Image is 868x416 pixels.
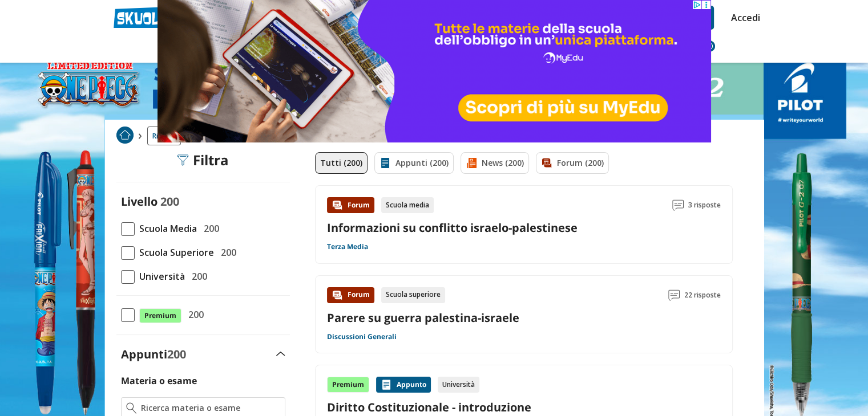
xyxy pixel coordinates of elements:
[541,157,552,169] img: Forum filtro contenuto
[327,310,519,325] a: Parere su guerra palestina-israele
[461,152,529,174] a: News (200)
[327,332,397,341] a: Discussioni Generali
[327,377,369,393] div: Premium
[139,308,181,323] span: Premium
[327,197,374,213] div: Forum
[536,152,609,174] a: Forum (200)
[332,289,343,301] img: Forum contenuto
[381,197,434,213] div: Scuola media
[160,194,179,209] span: 200
[147,127,181,145] a: Ricerca
[199,221,219,236] span: 200
[121,374,197,387] label: Materia o esame
[141,402,280,414] input: Ricerca materia o esame
[376,377,431,393] div: Appunto
[684,287,721,303] span: 22 risposte
[177,152,229,168] div: Filtra
[327,220,578,235] a: Informazioni su conflitto israelo-palestinese
[381,379,392,390] img: Appunti contenuto
[135,221,197,236] span: Scuola Media
[135,269,185,284] span: Università
[327,287,374,303] div: Forum
[315,152,368,174] a: Tutti (200)
[187,269,207,284] span: 200
[332,199,343,211] img: Forum contenuto
[184,307,204,322] span: 200
[688,197,721,213] span: 3 risposte
[381,287,445,303] div: Scuola superiore
[672,199,684,211] img: Commenti lettura
[438,377,479,393] div: Università
[116,127,134,145] a: Home
[167,346,186,362] span: 200
[668,289,680,301] img: Commenti lettura
[374,152,454,174] a: Appunti (200)
[116,127,134,144] img: Home
[135,245,214,260] span: Scuola Superiore
[121,194,158,209] label: Livello
[327,242,368,251] a: Terza Media
[380,157,391,169] img: Appunti filtro contenuto
[216,245,236,260] span: 200
[466,157,477,169] img: News filtro contenuto
[126,402,137,414] img: Ricerca materia o esame
[177,154,188,166] img: Filtra filtri mobile
[276,352,285,356] img: Apri e chiudi sezione
[121,346,186,362] label: Appunti
[731,6,755,30] a: Accedi
[327,399,721,415] a: Diritto Costituzionale - introduzione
